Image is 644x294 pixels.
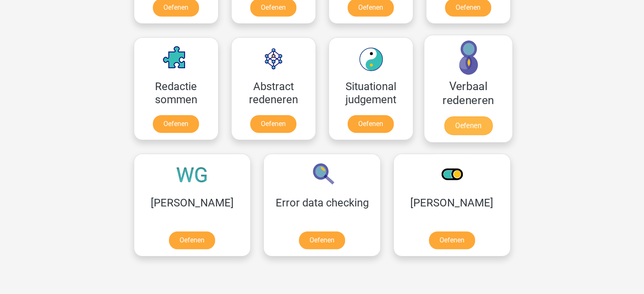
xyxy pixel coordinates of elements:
a: Oefenen [250,115,296,133]
a: Oefenen [429,231,475,249]
a: Oefenen [153,115,199,133]
a: Oefenen [348,115,394,133]
a: Oefenen [299,231,345,249]
a: Oefenen [444,116,492,135]
a: Oefenen [169,231,215,249]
